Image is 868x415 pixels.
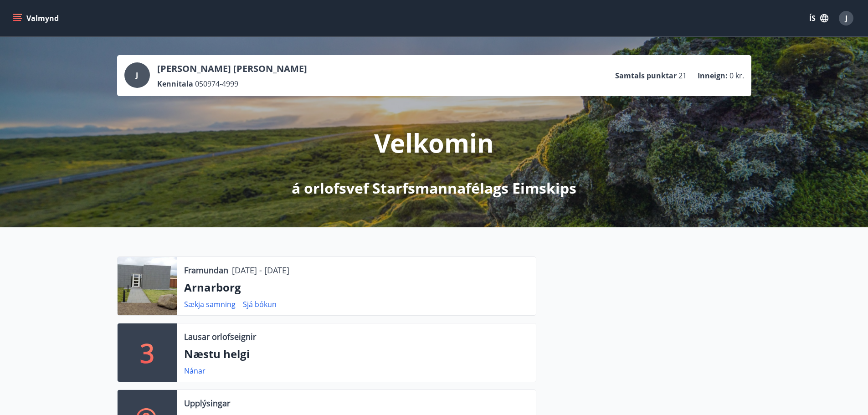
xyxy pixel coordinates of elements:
[184,366,205,376] a: Nánar
[804,10,833,26] button: ÍS
[615,71,677,81] p: Samtals punktar
[136,70,138,80] span: J
[184,280,529,295] p: Arnarborg
[729,71,744,81] span: 0 kr.
[140,335,154,370] p: 3
[374,125,494,160] p: Velkomin
[184,264,228,276] p: Framundan
[157,62,307,75] p: [PERSON_NAME] [PERSON_NAME]
[845,13,847,23] span: J
[157,79,193,89] p: Kennitala
[11,10,62,26] button: menu
[835,7,857,29] button: J
[184,331,256,343] p: Lausar orlofseignir
[243,299,277,309] a: Sjá bókun
[678,71,687,81] span: 21
[698,71,728,81] p: Inneign :
[232,264,289,276] p: [DATE] - [DATE]
[195,79,238,89] span: 050974-4999
[184,346,529,362] p: Næstu helgi
[184,397,230,409] p: Upplýsingar
[184,299,236,309] a: Sækja samning
[292,178,576,198] p: á orlofsvef Starfsmannafélags Eimskips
